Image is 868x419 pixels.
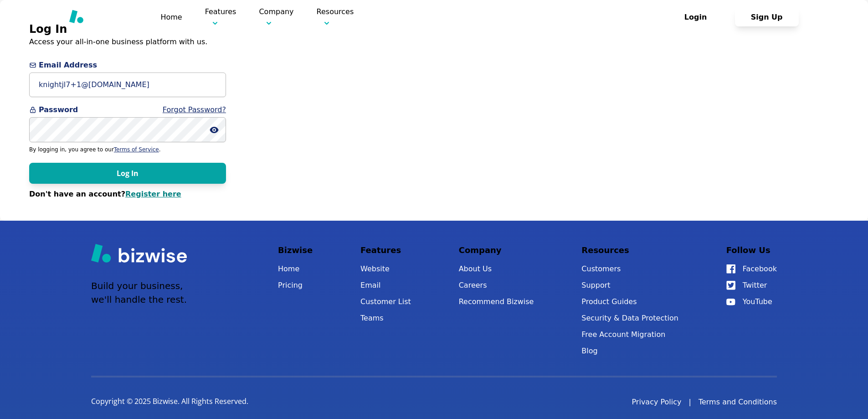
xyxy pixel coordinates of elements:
input: you@example.com [29,72,226,98]
button: Login [664,8,728,26]
a: Teams [360,312,411,325]
img: Bizwise Logo [69,10,138,23]
a: Blog [581,345,678,357]
a: Home [278,263,313,275]
p: Build your business, we'll handle the rest. [91,279,187,306]
a: Product Guides [581,295,678,308]
a: Free Account Migration [581,328,678,341]
p: Follow Us [726,243,777,257]
a: Website [360,263,411,275]
p: Features [205,6,236,28]
a: Careers [459,279,534,292]
a: Home [160,13,182,21]
p: Copyright © 2025 Bizwise. All Rights Reserved. [91,397,248,407]
a: Facebook [726,263,777,275]
p: Features [360,243,411,257]
button: Sign Up [735,8,799,26]
a: Email [360,279,411,292]
a: Forgot Password? [163,105,226,114]
button: Log In [29,163,226,184]
a: Terms and Conditions [699,397,777,408]
p: Company [459,243,534,257]
p: By logging in, you agree to our . [29,146,226,153]
a: Sign Up [735,13,799,21]
img: Bizwise Logo [91,243,187,263]
a: Terms of Service [114,146,159,153]
div: Don't have an account?Register here [29,189,226,199]
a: Privacy Policy [632,397,681,408]
a: Customers [581,263,678,275]
a: Security & Data Protection [581,312,678,325]
div: | [689,397,691,408]
button: Support [581,279,678,292]
a: Login [664,13,735,21]
a: Register here [125,190,181,198]
a: Customer List [360,295,411,308]
p: Bizwise [278,243,313,257]
img: YouTube Icon [726,299,735,305]
span: Email Address [29,60,226,71]
p: Resources [317,6,354,28]
p: Access your all-in-one business platform with us. [29,37,226,47]
span: Password [29,104,226,115]
img: Twitter Icon [726,281,735,290]
p: Don't have an account? [29,189,226,199]
p: Company [259,6,293,28]
a: Pricing [278,279,313,292]
a: YouTube [726,295,777,308]
a: Pricing [376,11,403,23]
p: Resources [581,243,678,257]
a: About Us [459,263,534,275]
img: Facebook Icon [726,264,735,274]
a: Twitter [726,279,777,292]
a: Recommend Bizwise [459,295,534,308]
